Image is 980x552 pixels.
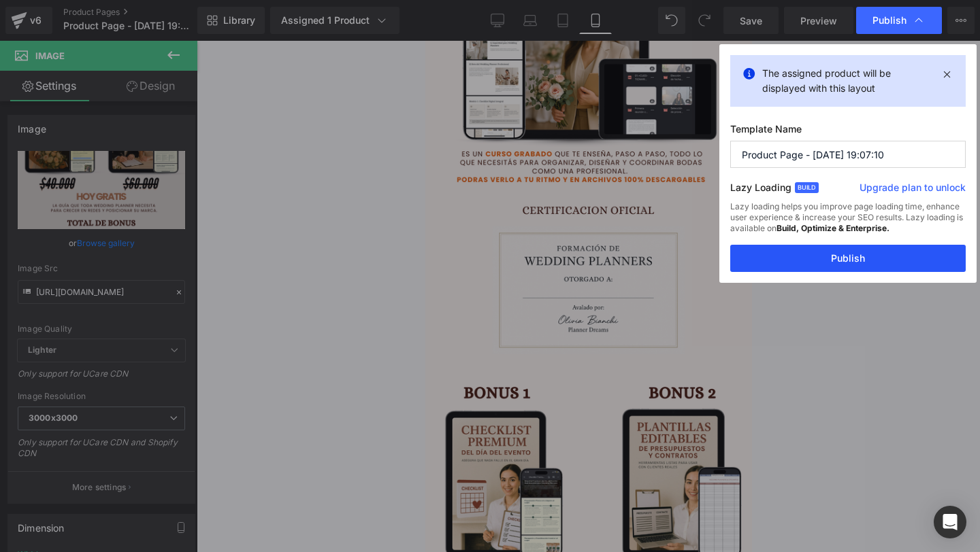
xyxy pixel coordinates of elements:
button: Publish [730,245,966,272]
span: Publish [872,14,906,27]
div: Lazy loading helps you improve page loading time, enhance user experience & increase your SEO res... [730,201,966,245]
span: Build [795,182,819,193]
label: Lazy Loading [730,179,791,201]
div: Open Intercom Messenger [934,506,966,538]
p: The assigned product will be displayed with this layout [762,66,934,96]
a: Upgrade plan to unlock [860,181,966,200]
strong: Build, Optimize & Enterprise. [777,223,889,233]
label: Template Name [730,123,966,141]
